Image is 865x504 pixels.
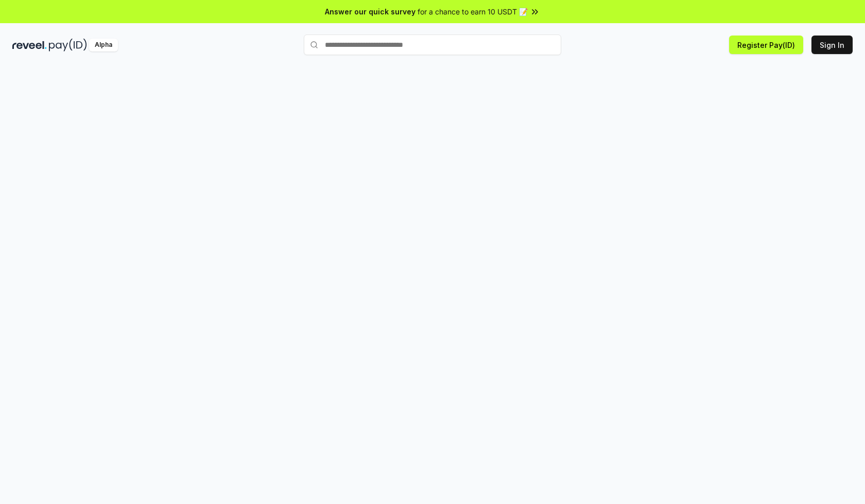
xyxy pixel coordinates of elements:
[325,6,416,17] span: Answer our quick survey
[418,6,528,17] span: for a chance to earn 10 USDT 📝
[49,39,87,51] img: pay_id
[12,39,47,51] img: reveel_dark
[811,36,853,54] button: Sign In
[89,39,118,51] div: Alpha
[729,36,803,54] button: Register Pay(ID)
